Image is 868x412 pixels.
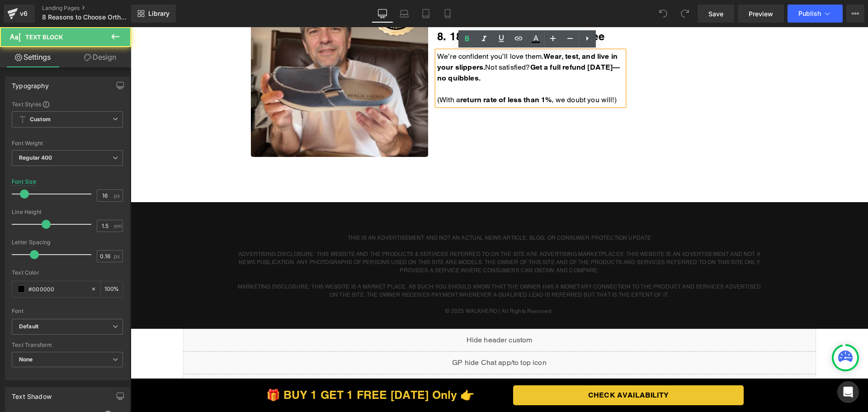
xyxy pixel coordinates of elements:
[148,9,170,18] span: Library
[393,5,415,23] a: Laptop
[12,239,123,246] div: Letter Spacing
[42,5,146,12] a: Landing Pages
[4,5,35,23] a: v6
[846,5,864,23] button: More
[12,179,37,185] div: Font Size
[738,5,784,23] a: Preview
[788,5,843,23] button: Publish
[114,253,122,259] span: px
[131,5,176,23] a: New Library
[458,363,538,374] span: CHECK AVAILABILITY
[12,100,123,108] div: Text Styles
[104,256,633,272] p: MARKETING DISCLOSURE: THIS WEBSITE IS A MARKET PLACE. AS SUCH YOU SHOULD KNOW THAT THE OWNER HAS ...
[19,323,38,331] i: Default
[837,381,859,403] div: Open Intercom Messenger
[382,358,613,378] a: CHECK AVAILABILITY
[18,8,29,19] div: v6
[12,209,123,215] div: Line Height
[676,5,694,23] button: Redo
[101,281,123,297] div: %
[12,140,123,147] div: Font Weight
[104,223,633,247] p: ADVERTISING DISCLOSURE: THIS WEBSITE AND THE PRODUCTS & SERVICES REFERRED TO ON THE SITE ARE ADVE...
[12,270,123,276] div: Text Color
[42,14,129,21] span: 8 Reasons to Choose Orthopaedic Slippers
[330,68,421,77] strong: return rate of less than 1%
[28,284,86,294] input: Color
[415,5,437,23] a: Tablet
[12,77,49,90] div: Typography
[114,193,122,199] span: px
[30,116,51,123] b: Custom
[114,223,122,229] span: em
[12,388,52,400] div: Text Shadow
[67,47,133,67] a: Design
[136,361,344,374] span: 🎁 BUY 1 GET 1 FREE [DATE] Only 👉
[372,5,393,23] a: Desktop
[307,67,493,78] p: (With a , we doubt you will!)
[104,207,633,215] p: THIS IS AN ADVERTISEMENT AND NOT AN ACTUAL NEWS ARTICLE, BLOG, OR CONSUMER PROTECTION UPDATE
[307,3,474,15] b: 8. 180-Day Risk-Free Guarantee
[25,33,63,41] span: Text Block
[654,5,672,23] button: Undo
[749,9,773,19] span: Preview
[12,342,123,348] div: Text Transform
[708,9,723,19] span: Save
[437,5,458,23] a: Mobile
[19,356,33,363] b: None
[19,154,52,161] b: Regular 400
[12,308,123,314] div: Font
[307,24,493,57] p: We’re confident you’ll love them. Not satisfied?
[798,10,821,17] span: Publish
[307,24,493,78] div: To enrich screen reader interactions, please activate Accessibility in Grammarly extension settings
[104,280,633,288] p: © 2025 WALKHERO | All Rights Reserved.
